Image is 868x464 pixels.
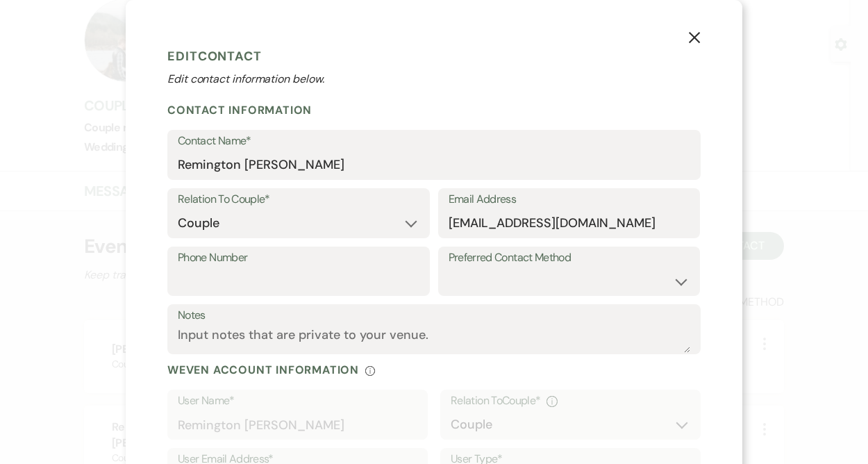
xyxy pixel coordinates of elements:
[449,248,690,268] label: Preferred Contact Method
[178,248,419,268] label: Phone Number
[167,46,701,67] h1: Edit Contact
[178,190,419,210] label: Relation To Couple*
[178,131,690,151] label: Contact Name*
[178,306,690,326] label: Notes
[167,363,701,377] div: Weven Account Information
[178,391,417,411] label: User Name*
[167,71,701,88] p: Edit contact information below.
[451,391,690,411] div: Relation To Couple *
[178,151,690,179] input: First and Last Name
[449,190,690,210] label: Email Address
[167,103,701,117] h2: Contact Information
